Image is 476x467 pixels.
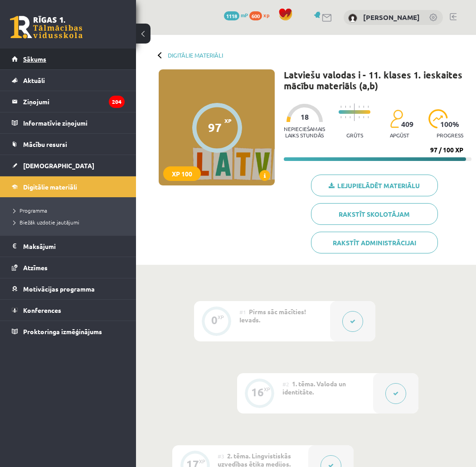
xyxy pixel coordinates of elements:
a: Maksājumi [12,236,125,257]
span: XP [224,117,232,124]
h1: Latviešu valodas i - 11. klases 1. ieskaites mācību materiāls (a,b) [284,69,471,91]
a: Programma [14,206,127,214]
img: students-c634bb4e5e11cddfef0936a35e636f08e4e9abd3cc4e673bd6f9a4125e45ecb1.svg [390,109,403,128]
span: Pirms sāc mācīties! Ievads. [239,307,306,324]
span: Aktuāli [23,76,45,84]
legend: Ziņojumi [23,91,125,112]
img: icon-short-line-57e1e144782c952c97e751825c79c345078a6d821885a25fce030b3d8c18986b.svg [363,116,364,118]
img: icon-short-line-57e1e144782c952c97e751825c79c345078a6d821885a25fce030b3d8c18986b.svg [350,106,350,108]
span: Biežāk uzdotie jautājumi [14,219,79,226]
i: 204 [109,96,125,108]
div: 16 [251,388,264,396]
span: 18 [301,113,309,121]
span: #3 [218,452,224,460]
img: icon-long-line-d9ea69661e0d244f92f715978eff75569469978d946b2353a9bb055b3ed8787d.svg [354,103,355,121]
img: icon-short-line-57e1e144782c952c97e751825c79c345078a6d821885a25fce030b3d8c18986b.svg [350,116,350,118]
span: #1 [239,308,246,316]
span: Digitālie materiāli [23,183,77,191]
div: XP [199,459,205,464]
a: Proktoringa izmēģinājums [12,321,125,342]
legend: Informatīvie ziņojumi [23,112,125,133]
legend: Maksājumi [23,236,125,257]
span: Motivācijas programma [23,285,95,293]
a: [DEMOGRAPHIC_DATA] [12,155,125,176]
img: icon-short-line-57e1e144782c952c97e751825c79c345078a6d821885a25fce030b3d8c18986b.svg [340,116,341,118]
a: Atzīmes [12,257,125,278]
img: icon-progress-161ccf0a02000e728c5f80fcf4c31c7af3da0e1684b2b1d7c360e028c24a22f1.svg [428,109,448,128]
a: [PERSON_NAME] [363,13,420,22]
a: Informatīvie ziņojumi [12,112,125,133]
span: Atzīmes [23,263,48,272]
a: Sākums [12,49,125,69]
img: icon-short-line-57e1e144782c952c97e751825c79c345078a6d821885a25fce030b3d8c18986b.svg [363,106,364,108]
img: icon-short-line-57e1e144782c952c97e751825c79c345078a6d821885a25fce030b3d8c18986b.svg [368,116,369,118]
img: icon-short-line-57e1e144782c952c97e751825c79c345078a6d821885a25fce030b3d8c18986b.svg [340,106,341,108]
span: 1118 [224,11,239,20]
span: Konferences [23,306,61,314]
p: apgūst [390,132,409,138]
a: Digitālie materiāli [168,52,223,58]
a: 600 xp [249,11,274,19]
a: Aktuāli [12,70,125,91]
div: XP [264,387,270,392]
span: #2 [282,380,289,388]
a: Motivācijas programma [12,278,125,299]
a: Konferences [12,300,125,321]
span: 100 % [440,120,460,128]
span: 1. tēma. Valoda un identitāte. [282,379,346,396]
div: 0 [211,316,218,324]
img: icon-short-line-57e1e144782c952c97e751825c79c345078a6d821885a25fce030b3d8c18986b.svg [368,106,369,108]
span: Programma [14,207,47,214]
span: mP [241,11,248,19]
span: Sākums [23,55,46,63]
span: xp [263,11,269,19]
div: XP [218,315,224,320]
div: XP 100 [163,166,201,181]
img: icon-short-line-57e1e144782c952c97e751825c79c345078a6d821885a25fce030b3d8c18986b.svg [359,116,359,118]
a: Mācību resursi [12,134,125,155]
p: Grūts [346,132,363,138]
div: 97 [208,121,222,134]
a: Digitālie materiāli [12,176,125,197]
a: Lejupielādēt materiālu [311,175,438,196]
span: Proktoringa izmēģinājums [23,327,102,336]
img: icon-short-line-57e1e144782c952c97e751825c79c345078a6d821885a25fce030b3d8c18986b.svg [359,106,359,108]
a: Rakstīt skolotājam [311,203,438,225]
span: [DEMOGRAPHIC_DATA] [23,161,94,170]
span: Mācību resursi [23,140,67,148]
a: Ziņojumi204 [12,91,125,112]
img: Artūrs Targovičs [348,14,357,23]
p: progress [437,132,463,138]
span: 409 [401,120,413,128]
a: 1118 mP [224,11,248,19]
span: 600 [249,11,262,20]
img: icon-short-line-57e1e144782c952c97e751825c79c345078a6d821885a25fce030b3d8c18986b.svg [345,106,346,108]
a: Rakstīt administrācijai [311,232,438,253]
img: icon-short-line-57e1e144782c952c97e751825c79c345078a6d821885a25fce030b3d8c18986b.svg [345,116,346,118]
p: Nepieciešamais laiks stundās [284,126,325,138]
a: Biežāk uzdotie jautājumi [14,218,127,226]
a: Rīgas 1. Tālmācības vidusskola [10,16,83,39]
